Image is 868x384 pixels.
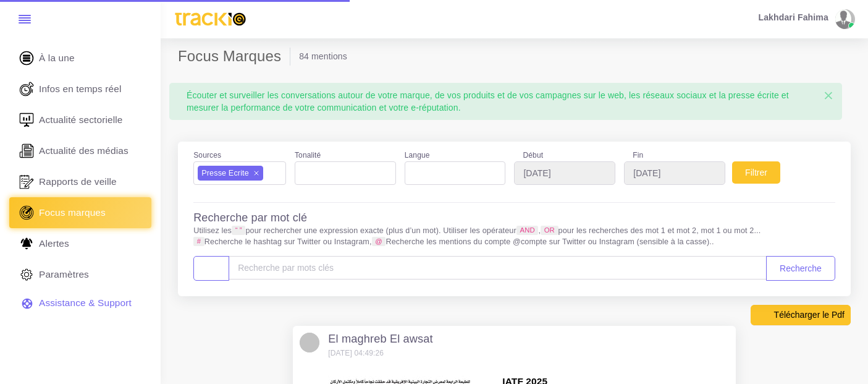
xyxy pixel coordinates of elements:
code: OR [541,226,558,235]
label: Sources [193,150,221,161]
p: Utilisez les pour rechercher une expression exacte (plus d’un mot). Utiliser les opérateur , pour... [193,225,835,247]
button: Close [815,83,842,109]
img: Alerte.svg [17,234,36,253]
button: Télécharger le Pdf [751,305,851,325]
span: Rapports de veille [39,175,117,189]
a: Focus marques [9,197,151,228]
span: À la une [39,51,75,65]
label: Langue [405,150,430,161]
a: À la une [9,43,151,74]
small: [DATE] 04:49:26 [328,349,384,357]
input: YYYY-MM-DD [624,161,725,185]
h2: Focus Marques [178,48,290,66]
code: @ [372,237,386,246]
code: “ ” [232,226,245,235]
label: Tonalité [295,150,321,161]
a: Paramètres [9,259,151,290]
img: home.svg [17,49,36,67]
span: Focus marques [39,206,106,220]
a: Infos en temps réel [9,74,151,105]
input: YYYY-MM-DD [514,161,615,185]
a: Actualité sectorielle [9,105,151,135]
input: Amount [229,256,767,279]
img: revue-sectorielle.svg [17,111,36,129]
code: AND [516,226,539,235]
img: avatar [835,9,851,29]
span: Alertes [39,237,69,250]
img: focus-marques.svg [17,203,36,222]
span: Actualité des médias [39,144,129,158]
img: rapport_1.svg [17,173,36,191]
img: revue-editorielle.svg [17,142,36,160]
span: Paramètres [39,268,89,281]
li: Presse Ecrite [198,166,263,181]
code: # [193,237,204,246]
span: Infos en temps réel [39,82,122,96]
span: Actualité sectorielle [39,113,123,127]
span: × [824,86,833,105]
label: Fin [624,150,725,161]
a: Actualité des médias [9,135,151,166]
img: parametre.svg [17,265,36,284]
h4: Recherche par mot clé [193,211,307,225]
a: Alertes [9,228,151,259]
img: trackio.svg [169,7,251,32]
h5: El maghreb El awsat [328,333,432,346]
span: Lakhdari Fahima [758,13,828,22]
img: Avatar [300,333,319,352]
a: Rapports de veille [9,166,151,197]
li: 84 mentions [299,50,347,62]
a: Lakhdari Fahima avatar [752,9,859,29]
button: Recherche [766,256,835,281]
span: Télécharger le Pdf [774,309,845,321]
span: Assistance & Support [39,296,132,310]
div: Écouter et surveiller les conversations autour de votre marque, de vos produits et de vos campagn... [178,83,833,120]
button: Filtrer [732,161,780,184]
label: Début [514,150,615,161]
img: revue-live.svg [17,80,36,98]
